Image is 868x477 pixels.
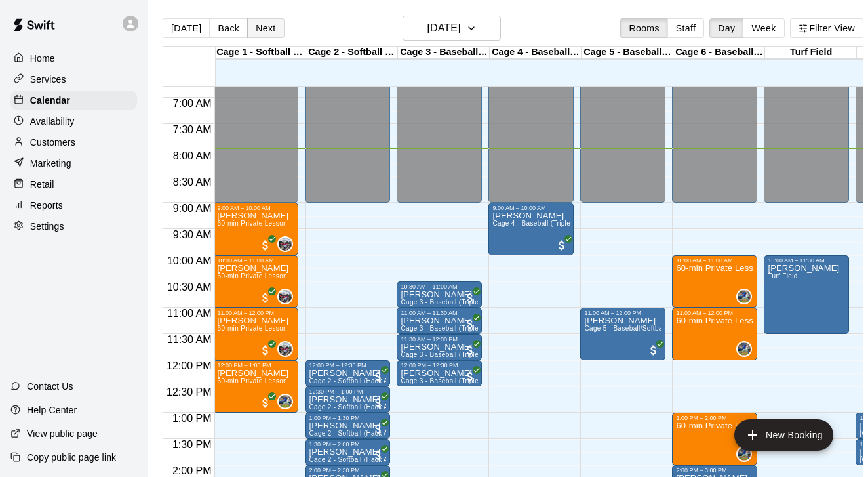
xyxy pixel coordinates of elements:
[676,257,753,264] div: 10:00 AM – 11:00 AM
[27,380,73,393] p: Contact Us
[372,370,385,383] span: All customers have paid
[401,283,478,290] div: 10:30 AM – 11:00 AM
[401,299,496,306] span: Cage 3 - Baseball (Triple Play)
[169,439,215,450] span: 1:30 PM
[10,49,137,68] a: Home
[673,47,765,59] div: Cage 6 - Baseball (Hack Attack Hand-fed Machine)
[163,386,214,398] span: 12:30 PM
[217,272,287,280] span: 60-min Private Lesson
[10,133,137,152] a: Customers
[672,413,757,465] div: 1:00 PM – 2:00 PM: 60-min Private Lesson
[676,415,753,421] div: 1:00 PM – 2:00 PM
[647,344,660,357] span: All customers have paid
[305,413,390,439] div: 1:00 PM – 1:30 PM: Clint Marcus
[30,52,55,65] p: Home
[372,396,385,409] span: All customers have paid
[30,157,71,170] p: Marketing
[401,362,478,369] div: 12:00 PM – 12:30 PM
[736,341,752,357] div: Brandon Gold
[768,257,845,264] div: 10:00 AM – 11:30 AM
[279,395,292,408] img: Brandon Gold
[10,112,137,131] div: Availability
[170,150,215,161] span: 8:00 AM
[164,255,215,266] span: 10:00 AM
[170,124,215,135] span: 7:30 AM
[309,467,386,474] div: 2:00 PM – 2:30 PM
[259,396,272,409] span: All customers have paid
[170,229,215,240] span: 9:30 AM
[741,446,752,462] span: Brandon Gold
[30,220,64,233] p: Settings
[164,308,215,319] span: 11:00 AM
[163,18,210,38] button: [DATE]
[397,360,482,386] div: 12:00 PM – 12:30 PM: Julian Harris
[10,70,137,89] a: Services
[30,73,66,86] p: Services
[213,255,298,308] div: 10:00 AM – 11:00 AM: Ryan Recchia
[309,441,386,447] div: 1:30 PM – 2:00 PM
[764,255,849,334] div: 10:00 AM – 11:30 AM: Pete
[27,427,98,440] p: View public page
[277,236,293,252] div: Jacob Reyes
[10,217,137,236] div: Settings
[217,205,294,211] div: 9:00 AM – 10:00 AM
[259,291,272,304] span: All customers have paid
[30,199,63,212] p: Reports
[672,255,757,308] div: 10:00 AM – 11:00 AM: 60-min Private Lesson
[372,449,385,462] span: All customers have paid
[401,310,478,316] div: 11:00 AM – 11:30 AM
[709,18,743,38] button: Day
[30,178,54,191] p: Retail
[768,272,797,280] span: Turf Field
[672,308,757,360] div: 11:00 AM – 12:00 PM: 60-min Private Lesson
[30,136,75,149] p: Customers
[10,154,137,173] a: Marketing
[580,308,665,360] div: 11:00 AM – 12:00 PM: Steve Mass
[170,176,215,188] span: 8:30 AM
[464,344,477,357] span: All customers have paid
[213,308,298,360] div: 11:00 AM – 12:00 PM: Brady Powers
[279,238,292,251] img: Jacob Reyes
[164,334,215,345] span: 11:30 AM
[169,465,215,476] span: 2:00 PM
[309,404,464,411] span: Cage 2 - Softball (Hack Attack Hand-fed Machine)
[30,115,75,128] p: Availability
[401,377,496,384] span: Cage 3 - Baseball (Triple Play)
[736,446,752,462] div: Brandon Gold
[283,341,293,357] span: Jacob Reyes
[309,377,464,384] span: Cage 2 - Softball (Hack Attack Hand-fed Machine)
[584,310,661,316] div: 11:00 AM – 12:00 PM
[427,19,460,37] h6: [DATE]
[217,257,294,264] div: 10:00 AM – 11:00 AM
[584,325,734,332] span: Cage 5 - Baseball/Softball (Triple Play - HitTrax)
[488,203,574,255] div: 9:00 AM – 10:00 AM: William Rojas
[492,220,587,227] span: Cage 4 - Baseball (Triple play)
[492,205,570,211] div: 9:00 AM – 10:00 AM
[464,318,477,331] span: All customers have paid
[306,47,398,59] div: Cage 2 - Softball (Triple Play)
[398,47,490,59] div: Cage 3 - Baseball (Triple Play)
[217,325,287,332] span: 60-min Private Lesson
[217,310,294,316] div: 11:00 AM – 12:00 PM
[213,360,298,413] div: 12:00 PM – 1:00 PM: Brady Powers
[259,344,272,357] span: All customers have paid
[164,281,215,293] span: 10:30 AM
[738,447,751,461] img: Brandon Gold
[676,310,753,316] div: 11:00 AM – 12:00 PM
[309,415,386,421] div: 1:00 PM – 1:30 PM
[217,220,287,227] span: 60-min Private Lesson
[401,351,496,358] span: Cage 3 - Baseball (Triple Play)
[305,439,390,465] div: 1:30 PM – 2:00 PM: Clint Marcus
[259,239,272,252] span: All customers have paid
[169,413,215,424] span: 1:00 PM
[582,47,673,59] div: Cage 5 - Baseball (HitTrax)
[283,289,293,304] span: Jacob Reyes
[397,334,482,360] div: 11:30 AM – 12:00 PM: Julian Harris
[734,419,833,451] button: add
[170,203,215,214] span: 9:00 AM
[741,341,752,357] span: Brandon Gold
[676,467,753,474] div: 2:00 PM – 3:00 PM
[30,94,70,107] p: Calendar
